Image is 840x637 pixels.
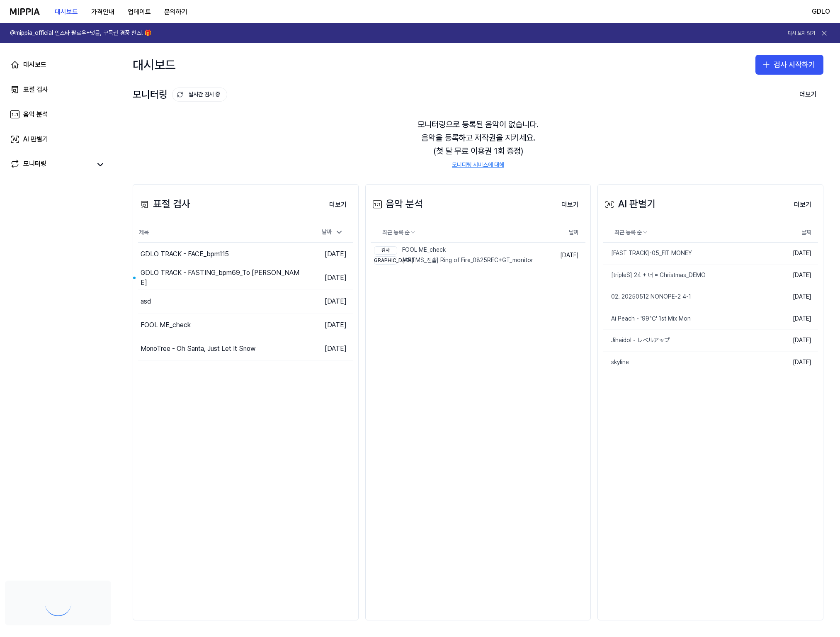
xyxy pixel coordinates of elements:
[299,266,353,290] td: [DATE]
[603,249,692,258] div: [FAST TRACK]-05_FIT MONEY
[770,352,818,373] td: [DATE]
[10,159,91,170] a: 모니터링
[23,60,46,70] div: 대시보드
[555,196,585,213] a: 더보기
[141,320,191,330] div: FOOL ME_check
[318,226,347,239] div: 날짜
[787,197,818,213] button: 더보기
[603,271,706,280] div: [tripleS] 24 + 너 = Christmas_DEMO
[374,246,533,254] div: FOOL ME_check
[543,223,586,243] th: 날짜
[755,55,823,75] button: 검사 시작하기
[770,243,818,265] td: [DATE]
[299,337,353,361] td: [DATE]
[323,197,353,213] button: 더보기
[10,8,40,15] img: logo
[299,314,353,337] td: [DATE]
[603,308,770,330] a: Ai Peach - '99℃' 1st Mix Mon
[23,134,48,144] div: AI 판별기
[603,265,770,286] a: [tripleS] 24 + 너 = Christmas_DEMO
[452,161,504,169] a: 모니터링 서비스에 대해
[5,55,111,75] a: 대시보드
[770,308,818,330] td: [DATE]
[374,246,397,255] div: 검사
[603,243,770,264] a: [FAST TRACK]-05_FIT MONEY
[133,108,823,179] div: 모니터링으로 등록된 음악이 없습니다. 음악을 등록하고 저작권을 지키세요. (첫 달 무료 이용권 1회 증정)
[787,196,818,213] a: 더보기
[133,51,176,78] div: 대시보드
[603,293,691,301] div: 02. 20250512 NONOPE-2 4-1
[371,196,423,212] div: 음악 분석
[85,4,121,20] button: 가격안내
[48,4,85,20] button: 대시보드
[555,197,585,213] button: 더보기
[5,129,111,149] a: AI 판별기
[23,159,46,170] div: 모니터링
[770,330,818,352] td: [DATE]
[141,268,299,288] div: GDLO TRACK - FASTING_bpm69_To [PERSON_NAME]
[603,358,629,367] div: skyline
[172,88,227,102] button: 실시간 검사 중
[121,4,158,20] button: 업데이트
[788,30,815,37] button: 다시 보지 않기
[770,264,818,286] td: [DATE]
[158,4,194,20] button: 문의하기
[141,297,151,306] div: asd
[5,80,111,100] a: 표절 검사
[374,256,533,265] div: [ARTMS_진솔] Ring of Fire_0825REC+GT_monitor
[133,87,227,102] div: 모니터링
[770,286,818,308] td: [DATE]
[812,7,830,17] button: GDLO
[603,286,770,308] a: 02. 20250512 NONOPE-2 4-1
[603,330,770,351] a: Jihaidol - レベルアップ
[603,336,670,345] div: Jihaidol - レベルアップ
[141,344,255,354] div: MonoTree - Oh Santa, Just Let It Snow
[543,243,586,268] td: [DATE]
[770,223,818,243] th: 날짜
[299,243,353,266] td: [DATE]
[374,256,397,265] div: [DEMOGRAPHIC_DATA]
[5,105,111,124] a: 음악 분석
[793,86,823,103] button: 더보기
[138,196,190,212] div: 표절 검사
[121,0,158,23] a: 업데이트
[23,109,48,119] div: 음악 분석
[603,196,655,212] div: AI 판별기
[10,29,151,37] h1: @mippia_official 인스타 팔로우+댓글, 구독권 경품 찬스! 🎁
[299,290,353,314] td: [DATE]
[603,352,770,373] a: skyline
[323,196,353,213] a: 더보기
[371,243,543,268] a: 검사FOOL ME_check[DEMOGRAPHIC_DATA][ARTMS_진솔] Ring of Fire_0825REC+GT_monitor
[603,315,691,323] div: Ai Peach - '99℃' 1st Mix Mon
[23,85,48,95] div: 표절 검사
[138,223,299,243] th: 제목
[141,249,229,259] div: GDLO TRACK - FACE_bpm115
